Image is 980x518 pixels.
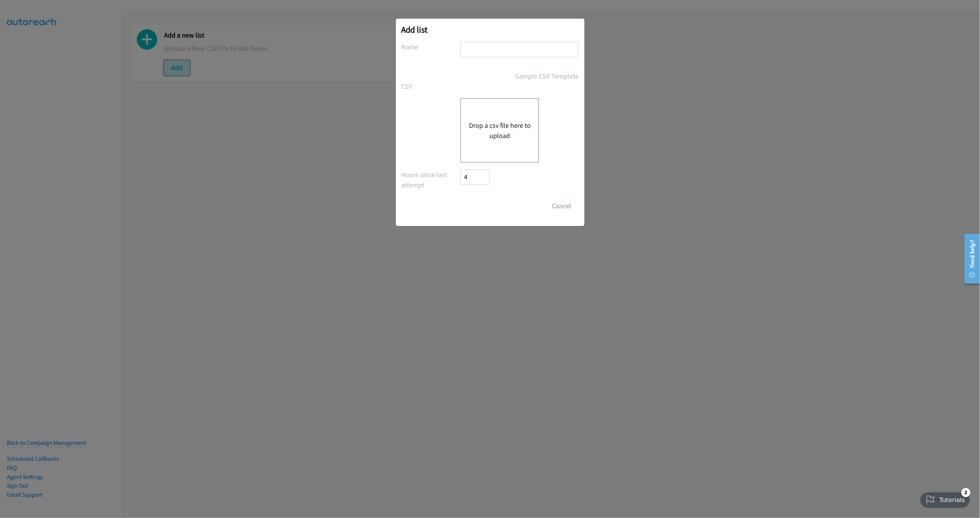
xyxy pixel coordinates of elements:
label: Hours since last attempt [402,170,461,190]
iframe: Resource Center [958,229,980,289]
button: Cancel [545,198,579,213]
a: Sample CSV Template [516,71,579,81]
label: CSV [402,81,461,91]
iframe: Checklist [916,485,974,512]
label: Name [402,42,461,52]
h2: Add list [402,24,579,35]
button: Drop a csv file here to upload [469,120,531,141]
